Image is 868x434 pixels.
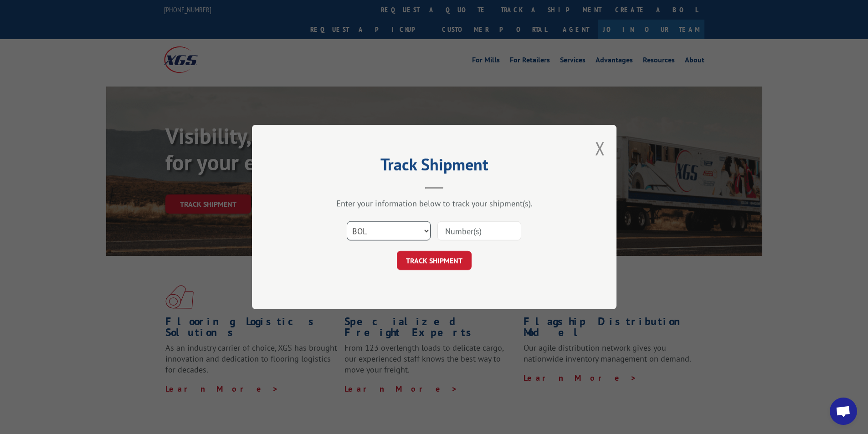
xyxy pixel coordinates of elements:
div: Enter your information below to track your shipment(s). [298,198,571,209]
button: Close modal [595,136,605,160]
input: Number(s) [437,221,521,240]
h2: Track Shipment [298,158,571,175]
button: TRACK SHIPMENT [397,251,472,270]
div: Open chat [830,398,857,425]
